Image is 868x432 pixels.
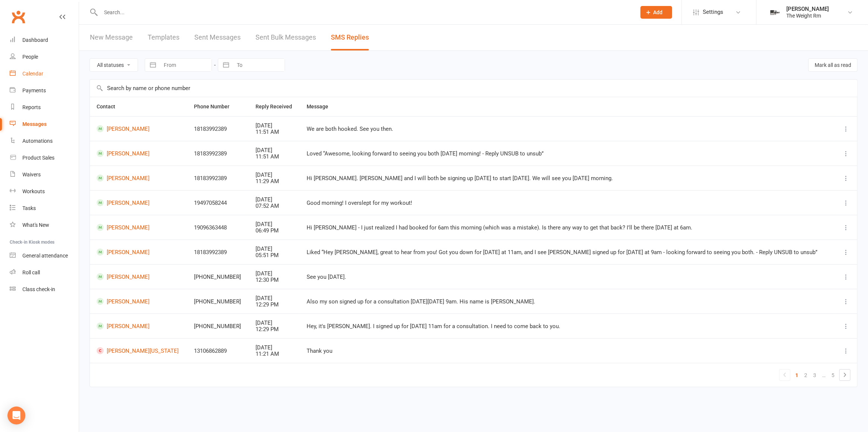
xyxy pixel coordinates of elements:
[307,348,828,354] div: Thank you
[256,271,293,277] div: [DATE]
[10,65,79,82] a: Calendar
[786,6,829,12] div: [PERSON_NAME]
[256,123,293,129] div: [DATE]
[97,125,181,132] a: [PERSON_NAME]
[194,25,241,50] a: Sent Messages
[10,116,79,133] a: Messages
[331,25,369,50] a: SMS Replies
[22,269,40,275] div: Roll call
[256,345,293,351] div: [DATE]
[300,97,834,116] th: Message
[10,49,79,65] a: People
[10,133,79,149] a: Automations
[97,298,181,305] a: [PERSON_NAME]
[307,175,828,182] div: Hi [PERSON_NAME]. [PERSON_NAME] and I will both be signing up [DATE] to start [DATE]. We will see...
[160,59,211,71] input: From
[22,37,48,43] div: Dashboard
[97,347,181,354] a: [PERSON_NAME][US_STATE]
[10,99,79,116] a: Reports
[97,175,181,182] a: [PERSON_NAME]
[792,370,801,380] a: 1
[307,274,828,280] div: See you [DATE].
[256,154,293,160] div: 11:51 AM
[810,370,819,380] a: 3
[194,225,242,231] div: 19096363448
[148,25,179,50] a: Templates
[10,200,79,217] a: Tasks
[256,302,293,308] div: 12:29 PM
[249,97,300,116] th: Reply Received
[256,326,293,333] div: 12:29 PM
[256,320,293,326] div: [DATE]
[10,264,79,281] a: Roll call
[256,277,293,283] div: 12:30 PM
[10,149,79,166] a: Product Sales
[256,252,293,259] div: 05:51 PM
[819,370,828,380] a: …
[22,71,43,77] div: Calendar
[97,249,181,256] a: [PERSON_NAME]
[97,323,181,330] a: [PERSON_NAME]
[256,203,293,209] div: 07:52 AM
[7,407,25,425] div: Open Intercom Messenger
[256,147,293,154] div: [DATE]
[256,197,293,203] div: [DATE]
[194,323,242,330] div: [PHONE_NUMBER]
[654,9,663,15] span: Add
[22,205,36,211] div: Tasks
[256,228,293,234] div: 06:49 PM
[307,249,828,256] div: Liked “Hey [PERSON_NAME], great to hear from you! Got you down for [DATE] at 11am, and I see [PER...
[307,200,828,206] div: Good morning! I overslept for my workout!
[801,370,810,380] a: 2
[256,246,293,252] div: [DATE]
[194,348,242,354] div: 13106862889
[233,59,285,71] input: To
[10,183,79,200] a: Workouts
[194,274,242,280] div: [PHONE_NUMBER]
[194,299,242,305] div: [PHONE_NUMBER]
[22,104,41,110] div: Reports
[22,222,49,228] div: What's New
[307,323,828,330] div: Hey, it's [PERSON_NAME]. I signed up for [DATE] 11am for a consultation. I need to come back to you.
[256,221,293,228] div: [DATE]
[256,129,293,135] div: 11:51 AM
[22,138,53,144] div: Automations
[307,299,828,305] div: Also my son signed up for a consultation [DATE][DATE] 9am. His name is [PERSON_NAME].
[97,273,181,280] a: [PERSON_NAME]
[194,175,242,182] div: 18183992389
[828,370,837,380] a: 5
[98,7,631,18] input: Search...
[194,151,242,157] div: 18183992389
[22,87,46,93] div: Payments
[9,7,28,26] a: Clubworx
[703,4,723,21] span: Settings
[90,80,857,97] input: Search by name or phone number
[22,54,38,60] div: People
[256,295,293,302] div: [DATE]
[10,217,79,234] a: What's New
[256,25,316,50] a: Sent Bulk Messages
[22,286,55,292] div: Class check-in
[97,150,181,157] a: [PERSON_NAME]
[194,200,242,206] div: 19497058244
[194,249,242,256] div: 18183992389
[90,25,133,50] a: New Message
[22,188,45,194] div: Workouts
[307,126,828,132] div: We are both hooked. See you then.
[90,97,187,116] th: Contact
[97,199,181,206] a: [PERSON_NAME]
[187,97,249,116] th: Phone Number
[22,121,47,127] div: Messages
[307,225,828,231] div: Hi [PERSON_NAME] - I just realized I had booked for 6am this morning (which was a mistake). Is th...
[10,32,79,49] a: Dashboard
[10,281,79,298] a: Class kiosk mode
[256,172,293,178] div: [DATE]
[256,351,293,357] div: 11:21 AM
[10,166,79,183] a: Waivers
[22,253,68,259] div: General attendance
[786,12,829,19] div: The Weight Rm
[22,172,41,178] div: Waivers
[768,5,783,20] img: thumb_image1749576563.png
[640,6,672,19] button: Add
[808,58,858,72] button: Mark all as read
